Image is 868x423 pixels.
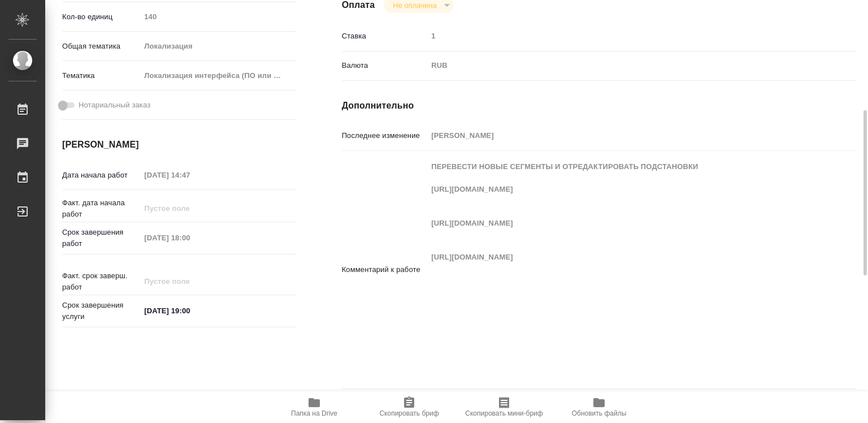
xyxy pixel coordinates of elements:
[62,41,140,52] p: Общая тематика
[267,391,362,423] button: Папка на Drive
[140,200,239,217] input: Пустое поле
[62,300,140,322] p: Срок завершения услуги
[62,70,140,81] p: Тематика
[140,8,296,25] input: Пустое поле
[140,273,239,290] input: Пустое поле
[342,31,428,42] p: Ставка
[140,230,239,246] input: Пустое поле
[427,127,813,144] input: Пустое поле
[427,56,813,75] div: RUB
[140,303,239,319] input: ✎ Введи что-нибудь
[572,409,627,417] span: Обновить файлы
[427,28,813,44] input: Пустое поле
[342,130,428,141] p: Последнее изменение
[140,167,239,183] input: Пустое поле
[62,227,140,249] p: Срок завершения работ
[427,157,813,380] textarea: ПЕРЕВЕСТИ НОВЫЕ СЕГМЕНТЫ И ОТРЕДАКТИРОВАТЬ ПОДСТАНОВКИ [URL][DOMAIN_NAME] [URL][DOMAIN_NAME] [URL...
[140,66,296,85] div: Локализация интерфейса (ПО или сайта)
[291,409,337,417] span: Папка на Drive
[62,11,140,23] p: Кол-во единиц
[140,37,296,56] div: Локализация
[552,391,646,423] button: Обновить файлы
[342,60,428,71] p: Валюта
[457,391,552,423] button: Скопировать мини-бриф
[342,264,428,275] p: Комментарий к работе
[62,138,297,152] h4: [PERSON_NAME]
[342,99,856,113] h4: Дополнительно
[362,391,457,423] button: Скопировать бриф
[379,409,439,417] span: Скопировать бриф
[62,197,140,220] p: Факт. дата начала работ
[389,1,440,10] button: Не оплачена
[62,270,140,293] p: Факт. срок заверш. работ
[79,100,150,111] span: Нотариальный заказ
[62,170,140,181] p: Дата начала работ
[465,409,542,417] span: Скопировать мини-бриф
